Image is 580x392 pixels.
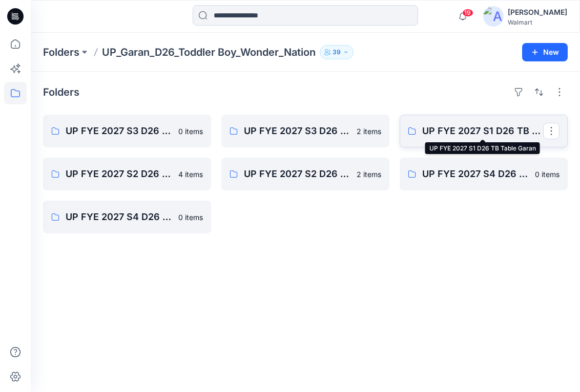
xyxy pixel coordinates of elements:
[43,45,79,59] a: Folders
[400,115,568,147] a: UP FYE 2027 S1 D26 TB Table Garan
[522,43,568,61] button: New
[535,169,560,180] p: 0 items
[66,210,172,224] p: UP FYE 2027 S4 D26 TB Table Garan
[43,115,211,147] a: UP FYE 2027 S3 D26 TB Hanging Garan0 items
[178,212,203,223] p: 0 items
[357,169,381,180] p: 2 items
[508,18,567,26] div: Walmart
[462,9,473,17] span: 19
[221,115,389,147] a: UP FYE 2027 S3 D26 TB Table Garan2 items
[244,167,350,181] p: UP FYE 2027 S2 D26 TB Table Garan
[102,45,316,59] p: UP_Garan_D26_Toddler Boy_Wonder_Nation
[244,124,350,138] p: UP FYE 2027 S3 D26 TB Table Garan
[43,201,211,233] a: UP FYE 2027 S4 D26 TB Table Garan0 items
[483,6,504,27] img: avatar
[422,124,543,138] p: UP FYE 2027 S1 D26 TB Table Garan
[508,6,567,18] div: [PERSON_NAME]
[422,167,529,181] p: UP FYE 2027 S4 D26 TB Hanging Garan
[320,45,354,59] button: 39
[178,126,203,137] p: 0 items
[43,86,79,98] h4: Folders
[400,158,568,190] a: UP FYE 2027 S4 D26 TB Hanging Garan0 items
[178,169,203,180] p: 4 items
[66,167,172,181] p: UP FYE 2027 S2 D26 TB Hanging Garan
[43,158,211,190] a: UP FYE 2027 S2 D26 TB Hanging Garan4 items
[66,124,172,138] p: UP FYE 2027 S3 D26 TB Hanging Garan
[357,126,381,137] p: 2 items
[333,47,341,58] p: 39
[221,158,389,190] a: UP FYE 2027 S2 D26 TB Table Garan2 items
